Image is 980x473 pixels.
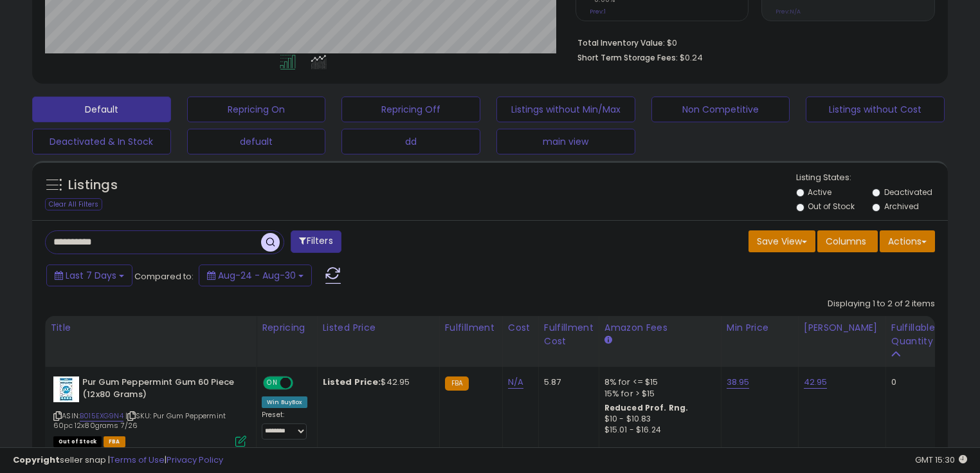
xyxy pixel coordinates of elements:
[651,97,790,122] button: Non Competitive
[46,264,132,286] button: Last 7 Days
[262,396,307,408] div: Win BuyBox
[496,97,635,122] button: Listings without Min/Max
[323,321,434,335] div: Listed Price
[604,425,711,436] div: $15.01 - $16.24
[323,376,381,388] b: Listed Price:
[544,321,594,348] div: Fulfillment Cost
[891,376,931,388] div: 0
[828,298,935,310] div: Displaying 1 to 2 of 2 items
[80,411,123,422] a: B015EXG9N4
[53,411,226,430] span: | SKU: Pur Gum Peppermint 60pc 12x80grams 7/26
[167,454,223,466] a: Privacy Policy
[577,52,678,63] b: Short Term Storage Fees:
[445,321,497,335] div: Fulfillment
[680,51,703,64] span: $0.24
[508,321,533,335] div: Cost
[262,411,307,440] div: Preset:
[880,230,935,252] button: Actions
[776,8,801,15] small: Prev: N/A
[13,454,223,467] div: seller snap | |
[187,97,326,122] button: Repricing On
[262,321,312,335] div: Repricing
[218,269,296,282] span: Aug-24 - Aug-30
[264,378,280,389] span: ON
[45,198,102,210] div: Clear All Filters
[804,376,828,389] a: 42.95
[32,97,171,122] button: Default
[826,235,866,248] span: Columns
[604,335,612,346] small: Amazon Fees.
[104,436,125,447] span: FBA
[915,454,967,466] span: 2025-09-8 15:30 GMT
[82,376,239,403] b: Pur Gum Peppermint Gum 60 Piece (12x80 Grams)
[804,321,880,335] div: [PERSON_NAME]
[508,376,523,389] a: N/A
[604,388,711,400] div: 15% for > $15
[341,97,480,122] button: Repricing Off
[53,376,79,402] img: 517M4kzRneL._SL40_.jpg
[291,378,312,389] span: OFF
[32,129,171,154] button: Deactivated & In Stock
[808,187,831,198] label: Active
[806,97,945,122] button: Listings without Cost
[187,129,326,154] button: defualt
[749,230,815,252] button: Save View
[884,187,932,198] label: Deactivated
[590,8,606,15] small: Prev: 1
[604,414,711,425] div: $10 - $10.83
[604,402,689,413] b: Reduced Prof. Rng.
[199,264,312,286] button: Aug-24 - Aug-30
[66,269,116,282] span: Last 7 Days
[727,376,750,389] a: 38.95
[604,321,716,335] div: Amazon Fees
[445,376,469,391] small: FBA
[817,230,878,252] button: Columns
[544,376,589,388] div: 5.87
[68,176,118,194] h5: Listings
[291,230,341,253] button: Filters
[796,172,948,184] p: Listing States:
[808,201,855,212] label: Out of Stock
[50,321,251,335] div: Title
[577,37,665,48] b: Total Inventory Value:
[134,270,194,283] span: Compared to:
[323,376,430,388] div: $42.95
[891,321,936,348] div: Fulfillable Quantity
[110,454,165,466] a: Terms of Use
[884,201,919,212] label: Archived
[13,454,60,466] strong: Copyright
[341,129,480,154] button: dd
[53,436,102,447] span: All listings that are currently out of stock and unavailable for purchase on Amazon
[577,34,925,50] li: $0
[727,321,793,335] div: Min Price
[53,376,246,445] div: ASIN:
[604,376,711,388] div: 8% for <= $15
[496,129,635,154] button: main view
